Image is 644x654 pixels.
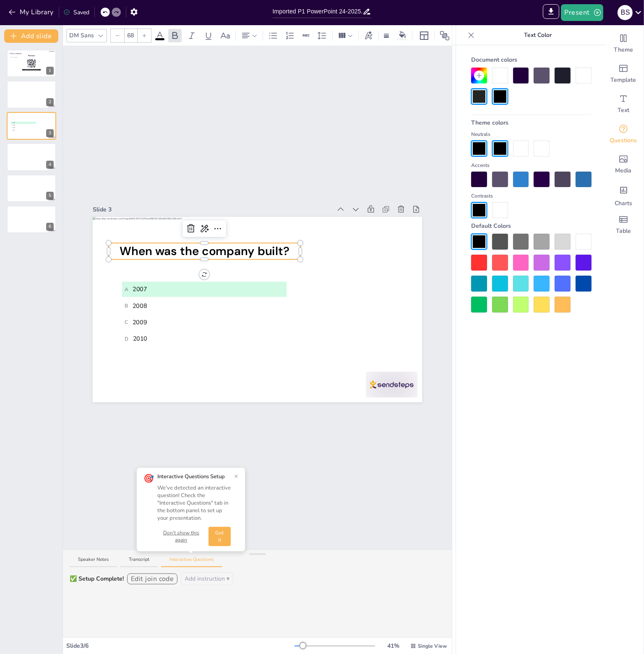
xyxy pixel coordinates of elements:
span: 2009 [125,318,284,327]
span: 2009 [11,127,35,128]
div: Background color [396,31,409,40]
div: 🎯 [143,473,154,485]
button: × [234,473,238,479]
div: 1 [7,50,56,77]
input: Insert title [273,5,363,18]
div: DM Sans [68,29,96,42]
div: Accents [471,162,592,169]
span: Media [615,167,632,175]
button: Got it [209,527,231,546]
button: Don't show this again [157,529,205,544]
div: Layout [417,29,431,42]
div: Add a table [603,210,644,240]
span: Single View [418,642,447,650]
div: We've detected an interactive question! Check the "Interactive Questions" tab in the bottom panel... [157,484,231,522]
div: 4 [46,161,54,169]
div: Neutrals [471,130,592,138]
div: Column Count [336,29,355,42]
div: Get real-time input from your audience [603,119,644,149]
div: Default Colors [471,218,592,234]
button: B S [618,4,633,21]
div: Interactive Questions Setup [157,473,231,480]
div: 1 [46,67,54,75]
span: Click to add title [10,52,21,55]
p: Text Color [478,25,598,45]
button: Present [561,4,603,21]
div: 41 % [383,641,404,650]
button: Add instruction ▾ [181,572,233,585]
span: Text [618,106,629,115]
div: 3 [7,112,56,140]
span: Export to PowerPoint [543,4,559,21]
span: Click to add text [10,56,18,57]
div: 5 [7,175,56,202]
div: Text effects [362,29,375,42]
button: Edit join code [127,573,177,584]
div: 2 [7,81,56,108]
div: Theme colors [471,115,592,130]
span: 2008 [11,125,35,126]
span: Welcome [28,55,35,57]
div: 2 [46,98,54,106]
button: Speaker Notes [70,556,117,568]
div: 6 [7,206,56,233]
span: 2007 [125,285,284,294]
button: Interactive Questions [161,556,222,568]
span: Questions [610,136,637,145]
span: Table [616,227,631,235]
span: Position [440,31,450,41]
span: 2007 [11,122,35,123]
div: Add text boxes [603,89,644,119]
button: Transcript [120,556,158,568]
span: 2010 [11,130,35,131]
span: 2010 [125,334,284,343]
button: Add slide [4,29,58,43]
div: Add images, graphics, shapes or video [603,149,644,180]
div: 4 [7,143,56,171]
div: Add ready made slides [603,59,644,89]
span: D [125,335,128,343]
div: Document colors [471,52,592,68]
button: My Library [6,5,57,19]
span: When was the company built? [120,244,289,259]
div: B S [618,5,633,20]
div: Contrasts [471,192,592,200]
span: C [125,319,128,326]
span: Template [611,76,636,84]
div: 6 [46,223,54,231]
span: Theme [614,46,633,54]
span: B [125,302,128,310]
div: ✅ Setup Complete! [70,574,124,583]
div: 5 [46,192,54,200]
div: Border settings [382,29,391,42]
div: Saved [63,8,89,17]
span: A [125,286,128,293]
div: Change the overall theme [603,29,644,59]
div: Slide 3 / 6 [66,641,295,650]
div: 3 [46,129,54,137]
div: Add charts and graphs [603,180,644,210]
span: Charts [615,199,632,208]
span: 2008 [125,302,284,310]
div: Slide 3 [93,205,331,214]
